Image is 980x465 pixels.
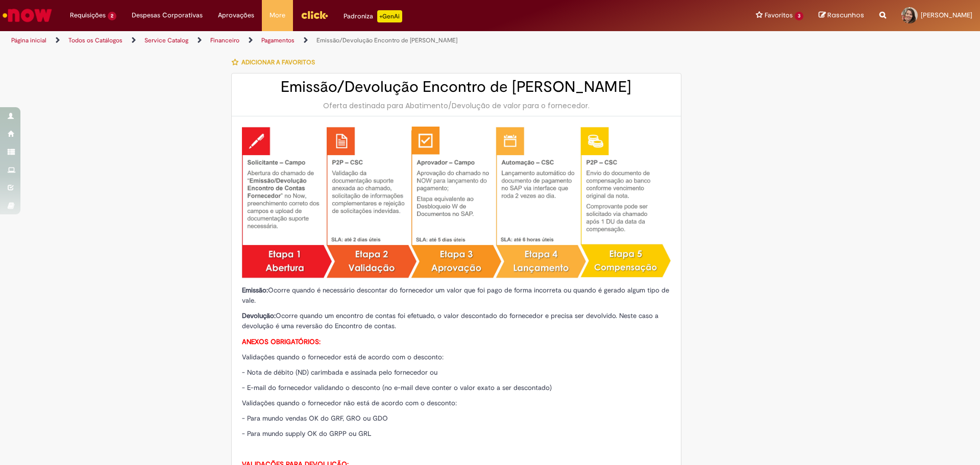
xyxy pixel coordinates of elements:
[1,5,54,26] img: ServiceNow
[210,36,239,44] a: Financeiro
[301,7,328,22] img: click_logo_yellow_360x200.png
[242,383,552,392] span: - E-mail do fornecedor validando o desconto (no e-mail deve conter o valor exato a ser descontado)
[70,10,106,20] span: Requisições
[132,10,203,20] span: Despesas Corporativas
[242,429,372,438] span: - Para mundo supply OK do GRPP ou GRL
[231,52,321,73] button: Adicionar a Favoritos
[377,10,402,22] p: +GenAi
[242,337,321,346] strong: ANEXOS OBRIGATÓRIOS:
[316,36,457,44] a: Emissão/Devolução Encontro de [PERSON_NAME]
[242,286,268,295] strong: Emissão:
[242,286,669,305] span: Ocorre quando é necessário descontar do fornecedor um valor que foi pago de forma incorreta ou qu...
[242,414,388,423] span: - Para mundo vendas OK do GRF, GRO ou GDO
[242,368,437,377] span: - Nota de débito (ND) carimbada e assinada pelo fornecedor ou
[261,36,295,44] a: Pagamentos
[819,11,864,20] a: Rascunhos
[242,399,457,407] span: Validações quando o fornecedor não está de acordo com o desconto:
[242,353,444,361] span: Validações quando o fornecedor está de acordo com o desconto:
[269,10,285,20] span: More
[11,36,46,44] a: Página inicial
[218,10,254,20] span: Aprovações
[795,12,803,20] span: 3
[8,31,646,50] ul: Trilhas de página
[68,36,122,44] a: Todos os Catálogos
[344,10,402,22] div: Padroniza
[241,58,315,66] span: Adicionar a Favoritos
[242,311,276,320] strong: Devolução:
[108,12,116,20] span: 2
[765,10,793,20] span: Favoritos
[144,36,188,44] a: Service Catalog
[242,311,658,330] span: Ocorre quando um encontro de contas foi efetuado, o valor descontado do fornecedor e precisa ser ...
[242,101,671,111] div: Oferta destinada para Abatimento/Devolução de valor para o fornecedor.
[242,79,671,95] h2: Emissão/Devolução Encontro de [PERSON_NAME]
[827,10,864,20] span: Rascunhos
[921,11,972,19] span: [PERSON_NAME]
